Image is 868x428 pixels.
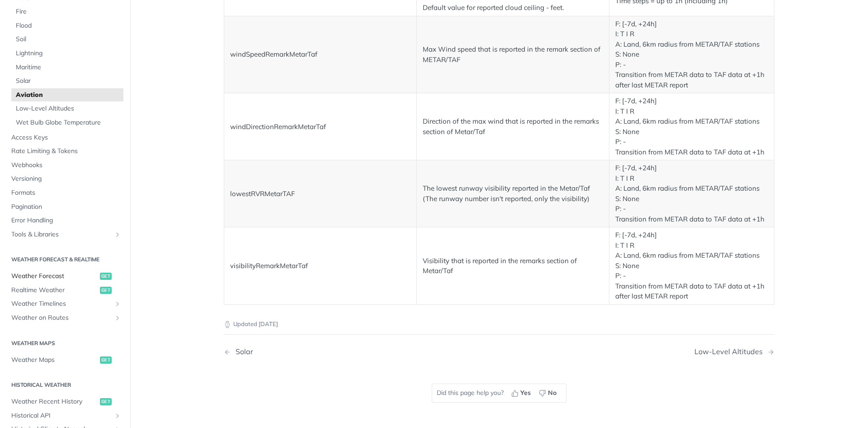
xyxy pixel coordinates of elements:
[11,161,121,170] span: Webhooks
[7,381,123,389] h2: Historical Weather
[423,3,603,13] p: Default value for reported cloud ceiling - feet.
[7,255,123,264] h2: Weather Forecast & realtime
[11,61,123,74] a: Maritime
[7,339,123,347] h2: Weather Maps
[423,116,603,137] p: Direction of the max wind that is reported in the remarks section of Metar/Taf
[7,214,123,227] a: Error Handling
[16,35,121,44] span: Soil
[7,172,123,186] a: Versioning
[224,338,774,365] nav: Pagination Controls
[423,44,603,65] p: Max Wind speed that is reported in the remark section of METAR/TAF
[16,7,121,16] span: Fire
[7,144,123,158] a: Rate Limiting & Tokens
[520,388,531,398] span: Yes
[694,347,767,356] div: Low-Level Altitudes
[230,122,410,132] p: windDirectionRemarkMetarTaf
[16,118,121,127] span: Wet Bulb Globe Temperature
[11,19,123,33] a: Flood
[7,200,123,214] a: Pagination
[16,91,121,100] span: Aviation
[11,272,98,281] span: Weather Forecast
[11,33,123,46] a: Soil
[16,77,121,86] span: Solar
[114,412,121,419] button: Show subpages for Historical API
[224,320,774,329] p: Updated [DATE]
[224,347,460,356] a: Previous Page: Solar
[7,311,123,325] a: Weather on RoutesShow subpages for Weather on Routes
[7,297,123,311] a: Weather TimelinesShow subpages for Weather Timelines
[11,397,98,406] span: Weather Recent History
[114,300,121,308] button: Show subpages for Weather Timelines
[230,261,410,271] p: visibilityRemarkMetarTaf
[7,284,123,297] a: Realtime Weatherget
[7,159,123,172] a: Webhooks
[100,287,112,294] span: get
[230,189,410,199] p: lowestRVRMetarTAF
[508,386,536,400] button: Yes
[16,21,121,30] span: Flood
[11,116,123,130] a: Wet Bulb Globe Temperature
[16,49,121,58] span: Lightning
[694,347,774,356] a: Next Page: Low-Level Altitudes
[11,299,112,308] span: Weather Timelines
[548,388,557,398] span: No
[11,174,121,183] span: Versioning
[16,63,121,72] span: Maritime
[11,356,98,365] span: Weather Maps
[432,384,566,403] div: Did this page help you?
[11,47,123,60] a: Lightning
[114,314,121,322] button: Show subpages for Weather on Routes
[423,256,603,276] p: Visibility that is reported in the remarks section of Metar/Taf
[11,216,121,225] span: Error Handling
[11,74,123,88] a: Solar
[7,353,123,367] a: Weather Mapsget
[7,395,123,409] a: Weather Recent Historyget
[11,147,121,156] span: Rate Limiting & Tokens
[615,96,768,157] p: F: [-7d, +24h] I: T I R A: Land, 6km radius from METAR/TAF stations S: None P: - Transition from ...
[423,183,603,204] p: The lowest runway visibility reported in the Metar/Taf (The runway number isn't reported, only th...
[7,228,123,241] a: Tools & LibrariesShow subpages for Tools & Libraries
[11,286,98,295] span: Realtime Weather
[11,133,121,142] span: Access Keys
[11,230,112,239] span: Tools & Libraries
[615,230,768,302] p: F: [-7d, +24h] I: T I R A: Land, 6km radius from METAR/TAF stations S: None P: - Transition from ...
[7,409,123,423] a: Historical APIShow subpages for Historical API
[11,5,123,19] a: Fire
[231,347,253,356] div: Solar
[100,356,112,364] span: get
[114,231,121,238] button: Show subpages for Tools & Libraries
[230,49,410,60] p: windSpeedRemarkMetarTaf
[11,411,112,420] span: Historical API
[536,386,561,400] button: No
[11,102,123,115] a: Low-Level Altitudes
[11,202,121,212] span: Pagination
[100,273,112,280] span: get
[11,188,121,197] span: Formats
[16,104,121,113] span: Low-Level Altitudes
[100,398,112,405] span: get
[7,131,123,144] a: Access Keys
[615,163,768,224] p: F: [-7d, +24h] I: T I R A: Land, 6km radius from METAR/TAF stations S: None P: - Transition from ...
[11,88,123,102] a: Aviation
[11,313,112,322] span: Weather on Routes
[615,19,768,91] p: F: [-7d, +24h] I: T I R A: Land, 6km radius from METAR/TAF stations S: None P: - Transition from ...
[7,186,123,200] a: Formats
[7,269,123,283] a: Weather Forecastget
